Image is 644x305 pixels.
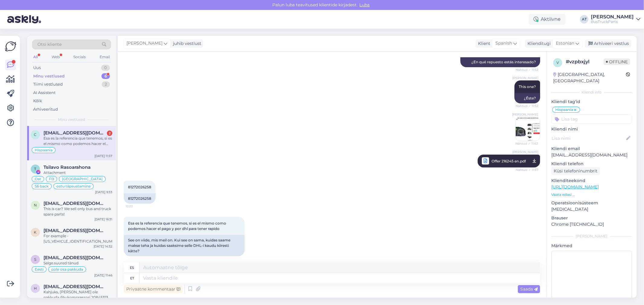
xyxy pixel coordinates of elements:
div: juhib vestlust [171,40,201,47]
div: Klienditugi [525,40,551,47]
input: Lisa nimi [552,135,625,142]
span: [PERSON_NAME] [127,40,162,47]
span: Nähtud ✓ 11:52 [515,141,538,146]
div: 2 [102,81,110,87]
div: Minu vestlused [33,73,65,79]
span: [PERSON_NAME] [512,76,538,80]
div: 2 [107,130,112,136]
span: 12:24 [126,256,148,261]
div: AI Assistent [33,90,56,96]
p: Chrome [TECHNICAL_ID] [551,221,632,228]
span: FB [49,177,54,181]
p: Klienditeekond [551,178,632,184]
div: [DATE] 11:46 [94,273,112,278]
div: Email [98,53,111,61]
a: [PERSON_NAME]BusTruckParts [591,14,640,24]
span: T [34,167,37,171]
span: Offline [604,58,630,65]
span: carbonoaudio@gmail.com [43,130,106,136]
div: Arhiveeri vestlus [585,39,631,48]
div: 81272026258 [124,193,155,204]
div: BusTruckParts [591,19,634,24]
div: Kliendi info [551,90,632,95]
div: [DATE] 11:57 [95,154,112,158]
span: v [556,60,559,65]
span: kalle.henrik.jokinen@gmail.com [43,228,106,233]
span: Ost [35,177,41,181]
p: Vaata edasi ... [551,192,632,197]
span: This one? [519,84,536,89]
img: Askly Logo [5,41,16,52]
div: See on viide, mis meil on. Kui see on sama, kuidas saame makse teha ja kuidas saaksime selle DHL-... [124,235,245,256]
span: Saada [520,286,538,292]
p: Brauser [551,215,632,221]
span: 81272026258 [128,185,151,189]
p: Kliendi nimi [551,126,632,132]
span: Hispaania [35,148,53,152]
div: Aktiivne [529,14,566,25]
input: Lisa tag [551,115,632,124]
div: Web [50,53,61,61]
div: AT [580,15,588,24]
div: [PERSON_NAME] [591,14,634,19]
span: Minu vestlused [58,117,85,122]
span: h [34,286,37,291]
div: This is car? We sell only bus and truck spare parts! [43,206,112,217]
div: Kahjuks, [PERSON_NAME] ole pakkuda õhukompressori 20845313 [43,289,112,300]
span: Nähtud ✓ 11:52 [516,104,538,108]
div: Selge.suured tänud [43,260,112,266]
span: 12:22 [126,204,148,209]
div: Arhiveeritud [33,106,58,112]
img: Attachment [516,117,540,141]
span: Esa es la referencia que tenemos, si es el mismo como podemos hacer el pago y por dhl para tener ... [128,221,227,231]
span: S6 back [35,184,49,188]
div: Küsi telefoninumbrit [551,167,600,175]
span: [PERSON_NAME] [512,150,538,154]
div: ¿Éste? [514,93,540,103]
span: Estonian [556,40,574,47]
p: Kliendi email [551,146,632,152]
p: [MEDICAL_DATA] [551,206,632,212]
div: For example - [US_VEHICLE_IDENTIFICATION_NUMBER] [43,233,112,244]
span: Otsi kliente [37,41,62,48]
div: Privaatne kommentaar [124,285,183,293]
div: Klient [476,40,490,47]
div: Uus [33,65,41,71]
a: [URL][DOMAIN_NAME] [551,184,599,190]
div: Socials [72,53,87,61]
div: Kõik [33,98,42,104]
div: Esa es la referencia que tenemos, si es el mismo como podemos hacer el pago y por dhl para tener ... [43,136,112,146]
span: Luba [358,2,372,8]
p: [EMAIL_ADDRESS][DOMAIN_NAME] [551,152,632,158]
div: [DATE] 14:32 [94,244,112,249]
div: 6 [101,73,110,79]
span: n [34,203,37,207]
p: Kliendi tag'id [551,99,632,105]
div: Attachment [43,170,112,175]
span: Eesti [35,268,43,271]
p: Operatsioonisüsteem [551,200,632,206]
span: Tsilavo Rasoarahona [43,165,91,170]
div: [DATE] 16:31 [95,217,112,222]
div: All [32,53,39,61]
div: Tiimi vestlused [33,81,63,87]
span: pole osa pakkuda [51,268,83,271]
span: nrawling6@gmail.com [43,201,106,206]
div: [DATE] 9:33 [95,190,112,194]
div: ¿En qué repuesto estás interesado? [460,57,540,67]
div: [GEOGRAPHIC_DATA], [GEOGRAPHIC_DATA] [553,71,626,84]
span: Hispaania [555,108,573,112]
span: Offer 216245 en.pdf [492,157,526,165]
span: k [34,230,37,234]
span: Nähtud ✓ 11:57 [516,166,538,174]
span: s [34,257,37,262]
div: et [130,273,134,283]
span: sarapuujanno@gmail.com [43,255,106,260]
p: Kliendi telefon [551,161,632,167]
a: [PERSON_NAME]Offer 216245 en.pdfNähtud ✓ 11:57 [478,155,540,168]
span: Spanish [495,40,512,47]
span: [PERSON_NAME] [512,112,538,117]
span: hakkest@gmail.com [43,284,106,289]
div: es [130,263,134,273]
span: Nähtud ✓ 11:52 [516,68,538,72]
